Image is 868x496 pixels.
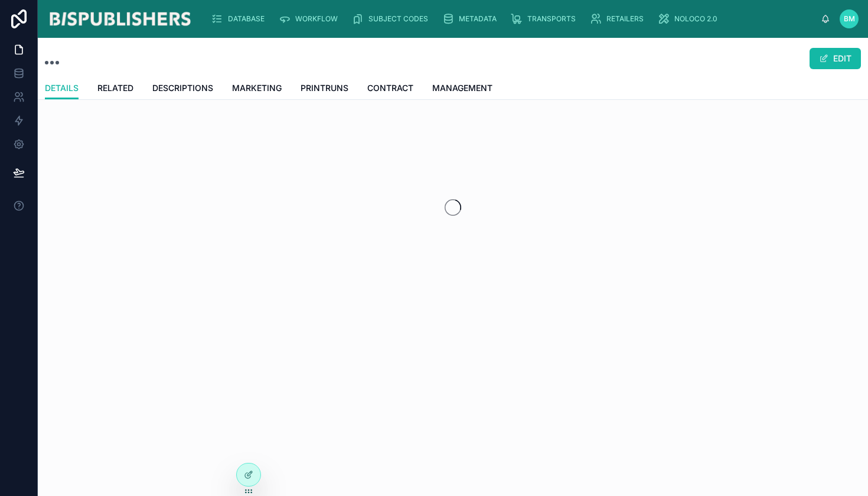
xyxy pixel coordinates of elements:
[97,77,133,101] a: RELATED
[432,77,492,101] a: MANAGEMENT
[152,82,213,94] span: DESCRIPTIONS
[228,14,265,24] span: DATABASE
[606,14,644,24] span: RETAILERS
[527,14,576,24] span: TRANSPORTS
[844,14,855,24] span: BM
[202,6,821,32] div: scrollable content
[367,77,413,101] a: CONTRACT
[275,8,346,30] a: WORKFLOW
[348,8,436,30] a: SUBJECT CODES
[367,82,413,94] span: CONTRACT
[232,82,282,94] span: MARKETING
[654,8,726,30] a: NOLOCO 2.0
[208,8,273,30] a: DATABASE
[439,8,505,30] a: METADATA
[507,8,584,30] a: TRANSPORTS
[152,77,213,101] a: DESCRIPTIONS
[45,82,79,94] span: DETAILS
[586,8,652,30] a: RETAILERS
[301,82,348,94] span: PRINTRUNS
[810,48,861,69] button: EDIT
[674,14,717,24] span: NOLOCO 2.0
[45,77,79,100] a: DETAILS
[368,14,428,24] span: SUBJECT CODES
[47,9,192,28] img: App logo
[459,14,497,24] span: METADATA
[97,82,133,94] span: RELATED
[232,77,282,101] a: MARKETING
[301,77,348,101] a: PRINTRUNS
[295,14,338,24] span: WORKFLOW
[432,82,492,94] span: MANAGEMENT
